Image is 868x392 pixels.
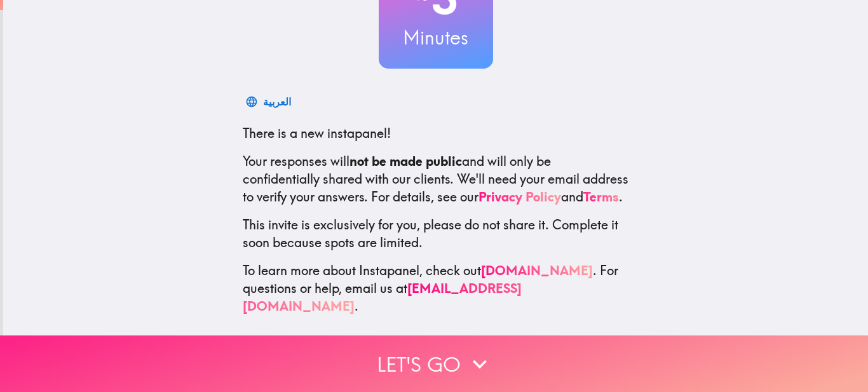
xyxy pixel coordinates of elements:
span: There is a new instapanel! [243,125,391,141]
div: العربية [263,93,291,111]
h3: Minutes [379,24,493,51]
button: العربية [243,89,296,114]
a: Privacy Policy [478,189,561,205]
p: Your responses will and will only be confidentially shared with our clients. We'll need your emai... [243,152,629,206]
a: [EMAIL_ADDRESS][DOMAIN_NAME] [243,280,522,314]
p: To learn more about Instapanel, check out . For questions or help, email us at . [243,262,629,315]
p: This invite is exclusively for you, please do not share it. Complete it soon because spots are li... [243,216,629,252]
a: [DOMAIN_NAME] [481,262,593,278]
b: not be made public [349,153,462,169]
a: Terms [583,189,619,205]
